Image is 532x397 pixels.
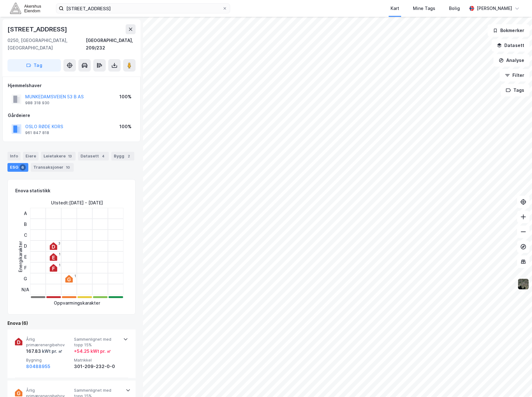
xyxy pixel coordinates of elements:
button: Analyse [493,54,530,67]
div: [STREET_ADDRESS] [7,24,68,34]
button: Tags [501,84,530,96]
span: Årlig primærenergibehov [26,337,72,348]
iframe: Chat Widget [501,367,532,397]
div: Kart [391,5,399,12]
div: Kontrollprogram for chat [501,367,532,397]
div: F [21,262,29,273]
div: A [21,208,29,219]
div: 167.83 [26,348,62,355]
div: 10 [65,164,71,170]
div: Eiere [23,152,39,161]
div: Oppvarmingskarakter [54,299,100,307]
button: Tag [7,59,61,72]
div: Enova statistikk [15,187,50,194]
div: E [21,251,29,262]
div: 13 [67,153,73,159]
input: Søk på adresse, matrikkel, gårdeiere, leietakere eller personer [64,4,222,13]
div: 1 [74,274,76,278]
div: 3 [58,241,60,245]
div: kWt pr. ㎡ [41,348,62,355]
img: akershus-eiendom-logo.9091f326c980b4bce74ccdd9f866810c.svg [10,3,41,14]
span: Matrikkel [74,357,119,363]
div: Hjemmelshaver [8,82,135,89]
div: 2 [126,153,132,159]
div: Mine Tags [413,5,435,12]
div: Utstedt : [DATE] - [DATE] [51,199,103,207]
div: Enova (6) [7,320,136,327]
div: Bygg [111,152,134,161]
div: Bolig [449,5,460,12]
div: Info [7,152,21,161]
div: [PERSON_NAME] [477,5,512,12]
div: Datasett [78,152,109,161]
div: G [21,273,29,284]
span: Bygning [26,357,72,363]
div: 100% [119,93,132,100]
img: 9k= [517,278,529,290]
div: 301-209-232-0-0 [74,363,119,370]
div: Transaksjoner [31,163,74,172]
div: Energikarakter [17,241,24,272]
div: Gårdeiere [8,112,135,119]
button: Bokmerker [488,24,530,37]
div: 961 847 818 [25,130,49,135]
button: Datasett [492,39,530,52]
div: B [21,219,29,230]
div: N/A [21,284,29,295]
div: 0250, [GEOGRAPHIC_DATA], [GEOGRAPHIC_DATA] [7,37,86,52]
div: 6 [20,164,26,170]
div: ESG [7,163,28,172]
button: Filter [500,69,530,82]
div: 1 [59,252,60,256]
div: [GEOGRAPHIC_DATA], 209/232 [86,37,136,52]
button: 80488955 [26,363,50,370]
div: D [21,241,29,251]
div: 4 [100,153,106,159]
div: C [21,230,29,241]
div: 988 318 930 [25,100,49,105]
div: Leietakere [41,152,76,161]
div: 1 [59,263,60,267]
div: 100% [119,123,132,130]
div: + 54.25 kWt pr. ㎡ [74,348,111,355]
span: Sammenlignet med topp 15% [74,337,119,348]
